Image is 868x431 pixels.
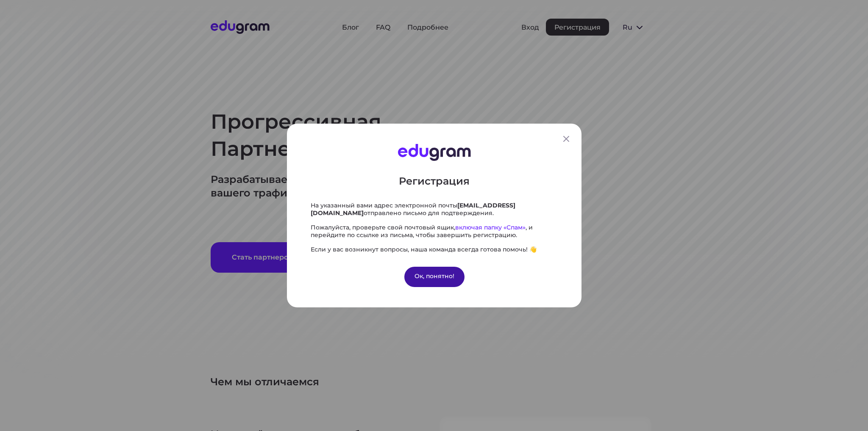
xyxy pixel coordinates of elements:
div: Если у вас возникнут вопросы, наша команда всегда готова помочь! 👋 [311,246,558,253]
img: Edugram Logo [398,144,470,161]
div: Ок, понятно! [404,267,464,287]
div: Пожалуйста, проверьте свой почтовый ящик, , и перейдите по ссылке из письма, чтобы завершить реги... [311,224,558,239]
div: Регистрация [311,174,558,188]
span: включая папку «Спам» [455,224,526,231]
strong: [EMAIL_ADDRESS][DOMAIN_NAME] [311,202,515,217]
div: На указанный вами адрес электронной почты отправлено письмо для подтверждения. [311,202,558,217]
